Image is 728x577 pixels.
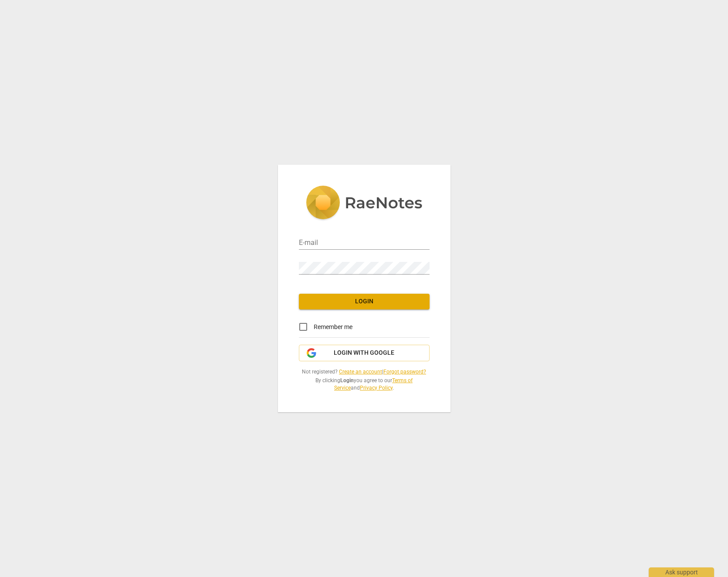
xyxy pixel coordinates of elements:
a: Terms of Service [334,377,413,391]
span: Not registered? | [299,368,430,376]
span: Remember me [314,322,352,332]
b: Login [340,377,354,384]
button: Login [299,294,430,309]
a: Forgot password? [383,369,426,375]
span: By clicking you agree to our and . [299,377,430,391]
img: 5ac2273c67554f335776073100b6d88f.svg [306,186,423,221]
a: Create an account [339,369,382,375]
div: Ask support [649,567,714,577]
a: Privacy Policy [360,385,393,391]
span: Login [306,297,423,306]
span: Login with Google [334,349,394,357]
button: Login with Google [299,345,430,361]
